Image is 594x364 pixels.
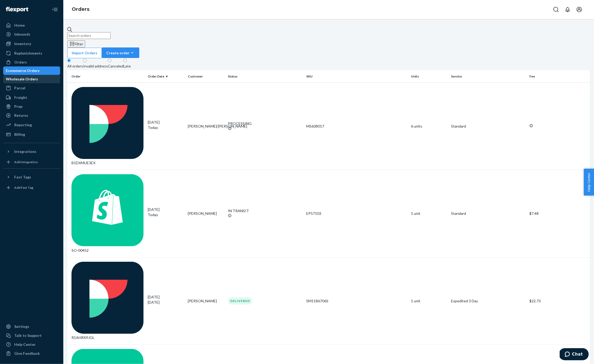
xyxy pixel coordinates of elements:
[14,51,42,56] div: Replenishments
[6,68,40,73] div: Ecommerce Orders
[146,70,186,83] th: Order Date
[14,41,31,46] div: Inventory
[574,4,585,15] button: Open account menu
[102,47,139,58] button: Create order
[14,333,42,338] div: Talk to Support
[551,4,561,15] button: Open Search Box
[71,174,143,253] div: SO-00452
[6,76,38,82] div: Wholesale Orders
[304,70,409,83] th: SKU
[14,160,38,164] div: Add Integration
[14,104,22,109] div: Prep
[226,70,304,83] th: Status
[3,49,60,57] a: Replenishments
[409,83,449,170] td: 6 units
[148,212,184,217] p: Today
[123,59,127,62] input: Late
[3,21,60,30] a: Home
[3,121,60,129] a: Reporting
[562,4,573,15] button: Open notifications
[106,50,135,56] div: Create order
[14,122,32,128] div: Reporting
[14,351,40,356] div: Give Feedback
[3,111,60,120] a: Returns
[6,7,28,12] img: Flexport logo
[527,257,590,344] td: $22.73
[3,173,60,181] button: Fast Tags
[306,298,407,304] div: SM1186706S
[3,58,60,66] a: Orders
[71,262,143,340] div: R1AHRX9JGL
[14,324,29,329] div: Settings
[14,185,33,190] div: Add Fast Tag
[584,169,594,196] button: Help Center
[3,349,60,358] button: Give Feedback
[451,298,525,304] p: Expedited 3 Day
[3,93,60,102] a: Freight
[527,170,590,257] td: $7.48
[228,297,252,304] div: DELIVERED
[3,84,60,92] a: Parcel
[449,70,527,83] th: Service
[148,120,184,130] div: [DATE]
[14,85,25,91] div: Parcel
[188,74,224,79] div: Customer
[3,30,60,38] a: Inbounds
[3,102,60,111] a: Prep
[123,64,131,69] div: Late
[186,257,226,344] td: [PERSON_NAME]
[68,2,94,17] ol: breadcrumbs
[71,87,143,166] div: B1DXMUE3EX
[148,207,184,217] div: [DATE]
[228,121,302,126] div: PROCESSING
[14,342,36,347] div: Help Center
[228,208,302,213] div: IN TRANSIT
[3,340,60,349] a: Help Center
[69,41,83,47] div: Filter
[108,59,111,62] input: Canceled
[3,75,60,83] a: Wholesale Orders
[148,125,184,130] p: Today
[14,174,31,180] div: Fast Tags
[451,211,525,216] p: Standard
[14,60,27,65] div: Orders
[306,211,407,216] div: EP57103
[67,48,102,58] button: Import Orders
[186,170,226,257] td: [PERSON_NAME]
[108,64,123,69] div: Canceled
[83,64,108,69] div: Invalid address
[3,331,60,340] button: Talk to Support
[409,70,449,83] th: Units
[14,149,36,154] div: Integrations
[14,95,27,100] div: Freight
[3,158,60,166] a: Add Integration
[451,124,525,129] p: Standard
[50,4,60,15] button: Close Navigation
[186,83,226,170] td: [PERSON_NAME]/[PERSON_NAME]
[14,23,25,28] div: Home
[3,183,60,192] a: Add Fast Tag
[527,70,590,83] th: Fee
[3,322,60,331] a: Settings
[67,32,111,39] input: Search orders
[148,300,184,305] p: [DATE]
[14,32,30,37] div: Inbounds
[3,147,60,156] button: Integrations
[409,170,449,257] td: 1 unit
[67,59,71,62] input: All orders
[3,40,60,48] a: Inventory
[67,70,146,83] th: Order
[3,130,60,139] a: Billing
[72,6,89,12] a: Orders
[14,113,28,118] div: Returns
[560,348,589,361] iframe: Opens a widget where you can chat to one of our agents
[83,59,87,62] input: Invalid address
[67,64,83,69] div: All orders
[148,294,184,305] div: [DATE]
[67,40,85,47] button: Filter
[3,66,60,75] a: Ecommerce Orders
[14,132,25,137] div: Billing
[306,124,407,129] div: MS608017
